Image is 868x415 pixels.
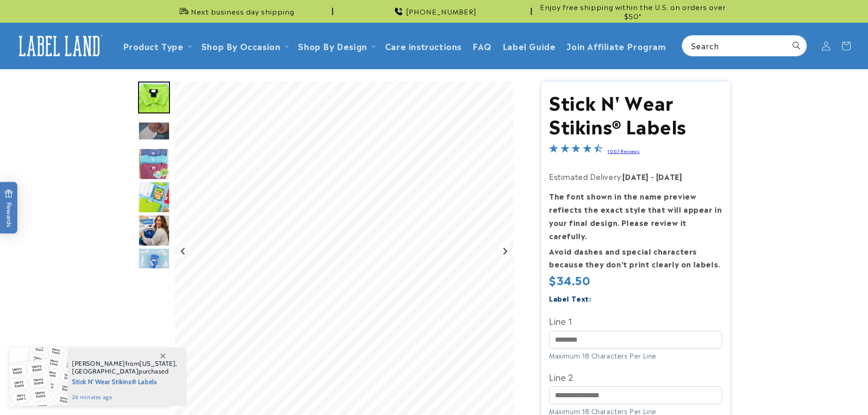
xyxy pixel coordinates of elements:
[138,181,170,213] img: Stick N' Wear® Labels - Label Land
[72,360,177,375] span: from , purchased
[497,35,561,56] a: Label Guide
[549,90,722,137] h1: Stick N' Wear Stikins® Labels
[549,190,722,241] strong: The font shown in the name preview reflects the exact style that will appear in your final design...
[380,35,467,56] a: Care instructions
[549,313,722,328] label: Line 1
[298,40,367,52] a: Shop By Design
[177,245,190,257] button: Previous slide
[549,246,720,270] strong: Avoid dashes and special characters because they don’t print clearly on labels.
[14,32,105,60] img: Label Land
[293,35,379,56] summary: Shop By Design
[549,369,722,384] label: Line 2
[498,245,511,257] button: Next slide
[549,273,591,287] span: $34.50
[138,148,170,180] img: Stick N' Wear® Labels - Label Land
[138,115,170,147] div: Go to slide 3
[196,35,293,56] summary: Shop By Occasion
[138,82,170,113] div: Go to slide 2
[138,215,170,246] div: Go to slide 6
[385,41,462,51] span: Care instructions
[549,145,603,156] span: 4.7-star overall rating
[139,359,175,368] span: [US_STATE]
[138,148,170,180] div: Go to slide 4
[138,122,170,140] img: null
[549,351,722,360] div: Maximum 18 Characters Per Line
[561,35,671,56] a: Join Affiliate Program
[5,189,13,227] span: Rewards
[467,35,497,56] a: FAQ
[535,2,730,20] span: Enjoy free shipping within the U.S. on orders over $50*
[566,41,666,51] span: Join Affiliate Program
[10,28,108,63] a: Label Land
[72,359,125,368] span: [PERSON_NAME]
[549,293,591,303] label: Label Text:
[123,40,184,52] a: Product Type
[118,35,196,56] summary: Product Type
[503,41,556,51] span: Label Guide
[201,41,281,51] span: Shop By Occasion
[138,215,170,246] img: Stick N' Wear® Labels - Label Land
[651,171,654,182] strong: -
[138,82,170,113] img: Stick N' Wear® Labels - Label Land
[406,7,477,16] span: [PHONE_NUMBER]
[549,170,722,183] p: Estimated Delivery:
[191,7,294,16] span: Next business day shipping
[138,248,170,280] img: Stick N' Wear® Labels - Label Land
[656,171,683,182] strong: [DATE]
[138,181,170,213] div: Go to slide 5
[72,367,139,375] span: [GEOGRAPHIC_DATA]
[138,248,170,280] div: Go to slide 7
[607,148,639,154] a: 1067 Reviews
[473,41,492,51] span: FAQ
[786,36,806,56] button: Search
[622,171,649,182] strong: [DATE]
